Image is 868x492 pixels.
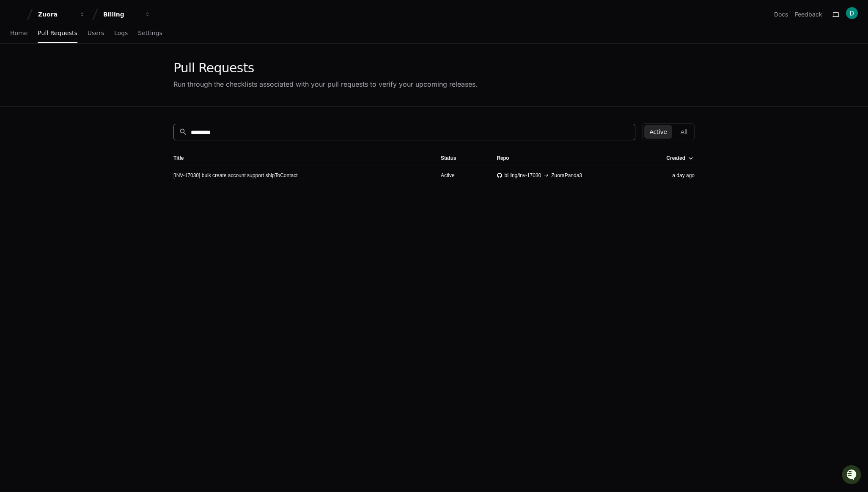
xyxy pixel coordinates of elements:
[138,30,162,36] span: Settings
[179,128,187,136] mat-icon: search
[676,125,692,139] button: All
[8,63,24,78] img: 1756235613930-3d25f9e4-fa56-45dd-b3ad-e072dfbd1548
[103,10,140,19] div: Billing
[38,10,74,19] div: Zuora
[144,66,154,76] button: Start new chat
[10,24,27,43] a: Home
[29,71,123,78] div: We're offline, but we'll be back soon!
[644,125,672,139] button: Active
[10,30,27,36] span: Home
[774,10,788,19] a: Docs
[666,155,693,161] div: Created
[666,155,685,161] div: Created
[441,155,456,161] div: Status
[38,24,77,43] a: Pull Requests
[551,172,582,179] span: ZuoraPanda3
[173,172,298,179] a: [INV-17030] bulk create account support shipToContact
[60,88,102,95] a: Powered byPylon
[114,30,128,36] span: Logs
[846,7,858,19] img: ACg8ocIFPERxvfbx9sYPVYJX8WbyDwnC6QUjvJMrDROhFF9sjjdTeA=s96-c
[29,63,139,71] div: Start new chat
[8,8,25,25] img: PlayerZero
[35,7,89,22] button: Zuora
[173,60,478,76] div: Pull Requests
[648,172,695,179] div: a day ago
[88,24,104,43] a: Users
[490,150,641,166] th: Repo
[84,89,102,95] span: Pylon
[173,155,427,161] div: Title
[795,10,822,19] button: Feedback
[8,34,154,47] div: Welcome
[441,172,483,179] div: Active
[38,30,77,36] span: Pull Requests
[88,30,104,36] span: Users
[114,24,128,43] a: Logs
[841,464,864,487] iframe: Open customer support
[100,7,154,22] button: Billing
[173,155,184,161] div: Title
[173,79,478,89] div: Run through the checklists associated with your pull requests to verify your upcoming releases.
[505,172,541,179] span: billing/inv-17030
[441,155,483,161] div: Status
[138,24,162,43] a: Settings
